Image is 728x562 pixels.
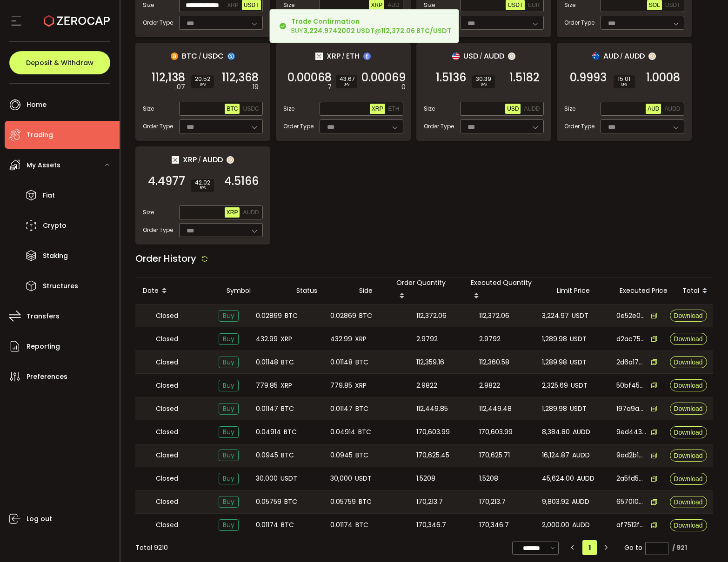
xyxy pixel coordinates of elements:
[281,520,294,530] span: BTC
[463,50,478,62] span: USD
[352,285,389,296] div: Side
[355,450,368,461] span: BTC
[542,357,567,368] span: 1,289.98
[156,450,178,460] span: Closed
[564,1,575,9] span: Size
[327,82,332,92] em: 7
[416,473,435,484] span: 1.5208
[603,50,619,62] span: AUD
[624,50,645,62] span: AUDD
[616,357,646,367] span: 2d6a172f-cec3-4764-82bc-cd4b5a5f9088
[225,207,240,218] button: XRP
[674,359,702,365] span: Download
[416,380,437,391] span: 2.9822
[330,334,352,344] span: 432.99
[219,403,239,415] span: Buy
[424,122,454,131] span: Order Type
[542,311,569,321] span: 3,224.97
[285,311,298,321] span: BTC
[616,404,646,414] span: 197a9a7f-8be3-4edc-bf59-76489f15bb0b
[27,370,67,383] span: Preferences
[227,2,239,8] span: XRP
[424,1,435,9] span: Size
[670,426,707,438] button: Download
[243,209,259,216] span: AUDD
[361,73,406,82] span: 0.00069
[358,427,371,437] span: BTC
[476,76,491,82] span: 30.39
[674,429,702,436] span: Download
[452,53,460,60] img: usd_portfolio.svg
[143,1,154,9] span: Size
[505,104,521,114] button: USD
[664,106,680,112] span: AUDD
[564,19,594,27] span: Order Type
[227,53,235,60] img: usdc_portfolio.svg
[135,283,219,299] div: Date
[143,19,173,27] span: Order Type
[43,219,67,232] span: Crypto
[281,403,294,414] span: BTC
[416,357,444,368] span: 112,359.16
[416,427,450,437] span: 170,603.99
[572,496,589,507] span: AUDD
[542,473,574,484] span: 45,624.00
[143,105,154,113] span: Size
[156,311,178,321] span: Closed
[479,427,513,437] span: 170,603.99
[26,60,94,66] span: Deposit & Withdraw
[256,520,278,530] span: 0.01174
[479,380,500,391] span: 2.9822
[256,380,278,391] span: 779.85
[251,82,259,92] em: .19
[674,312,702,319] span: Download
[509,73,540,82] span: 1.5182
[156,357,178,367] span: Closed
[381,26,451,35] b: 112,372.06 BTC/USDT
[371,2,382,8] span: XRP
[330,450,353,461] span: 0.0945
[616,381,646,390] span: 50bf453f-f1d0-425e-84a0-1d7f34fb3cef
[219,380,239,391] span: Buy
[549,285,612,296] div: Limit Price
[570,403,587,414] span: USDT
[528,2,540,8] span: EUR
[219,450,239,461] span: Buy
[479,450,510,461] span: 170,625.71
[355,380,367,391] span: XRP
[9,51,110,74] button: Deposit & Withdraw
[284,496,297,507] span: BTC
[355,520,368,530] span: BTC
[202,154,223,165] span: AUDD
[592,53,600,60] img: aud_portfolio.svg
[256,403,278,414] span: 0.01147
[479,403,512,414] span: 112,449.48
[330,311,356,321] span: 0.02869
[330,520,353,530] span: 0.01174
[219,333,239,345] span: Buy
[291,17,360,26] b: Trade Confirmation
[372,106,383,112] span: XRP
[199,52,201,60] em: /
[617,462,728,562] iframe: Chat Widget
[225,104,240,114] button: BTC
[283,1,294,9] span: Size
[43,189,55,202] span: Fiat
[135,252,196,265] span: Order History
[359,496,372,507] span: BTC
[355,473,372,484] span: USDT
[616,311,646,321] span: 0e52e0f4-3860-41bd-802d-dba31afd266f
[43,249,68,263] span: Staking
[670,310,707,322] button: Download
[219,310,239,322] span: Buy
[646,104,661,114] button: AUD
[219,285,289,296] div: Symbol
[577,473,594,484] span: AUDD
[542,496,569,507] span: 9,803.92
[370,104,385,114] button: XRP
[416,403,448,414] span: 112,449.85
[479,496,506,507] span: 170,213.7
[27,159,60,172] span: My Assets
[355,357,368,368] span: BTC
[203,50,224,62] span: USDC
